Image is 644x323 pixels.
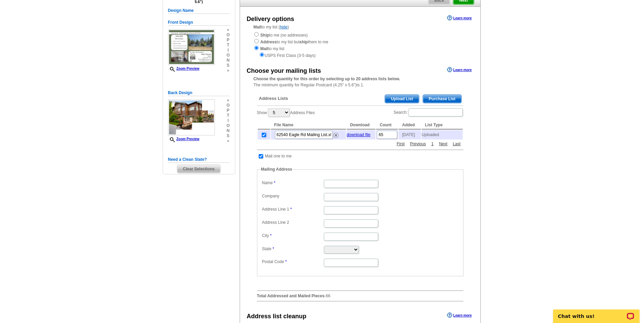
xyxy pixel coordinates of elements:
[280,25,288,29] a: hide
[226,128,229,133] span: n
[423,95,461,103] span: Purchase List
[168,156,230,163] h5: Need a Clean Slate?
[260,46,268,51] strong: Mail
[254,52,467,59] div: USPS First Class (3-5 days)
[226,103,229,108] span: o
[437,141,449,147] a: Next
[399,130,421,139] td: [DATE]
[262,180,323,186] label: Name
[168,100,215,135] img: small-thumb.jpg
[262,233,323,239] label: City
[177,165,220,173] span: Clear Selections
[262,193,323,199] label: Company
[226,48,229,53] span: i
[226,33,229,38] span: o
[168,19,230,26] h5: Front Design
[254,31,467,59] div: to me (no addresses) to my list but them to me to my list
[265,153,292,159] td: Mail one to me
[549,302,644,323] iframe: LiveChat chat widget
[262,219,323,225] label: Address Line 2
[347,121,375,129] th: Download
[168,7,230,14] h5: Design Name
[226,123,229,128] span: o
[257,294,325,298] strong: Total Addressed and Mailed Pieces
[168,67,200,70] a: Zoom Preview
[326,294,330,298] span: 66
[240,24,480,59] div: to my list ( )
[408,141,428,147] a: Previous
[226,113,229,118] span: t
[262,246,323,252] label: State
[260,40,277,44] strong: Address
[376,121,398,129] th: Count
[168,90,230,96] h5: Back Design
[447,15,472,21] a: Learn more
[226,38,229,43] span: p
[447,67,472,72] a: Learn more
[347,132,370,137] a: download file
[262,259,323,265] label: Postal Code
[260,166,293,172] legend: Mailing Address
[333,131,338,136] a: Remove this list
[262,206,323,212] label: Address Line 1
[226,68,229,73] span: »
[226,138,229,144] span: »
[226,133,229,138] span: s
[247,66,321,76] div: Choose your mailing lists
[257,108,315,117] label: Show Address Files
[226,63,229,68] span: s
[226,53,229,58] span: o
[422,121,463,129] th: List Type
[254,77,400,81] strong: Choose the quantity for this order by selecting up to 20 address lists below.
[447,313,472,318] a: Learn more
[240,76,480,88] div: The minimum quantity for Regular Postcard (4.25" x 5.6")is 1.
[247,312,307,321] div: Address list cleanup
[260,33,269,38] strong: Ship
[226,108,229,113] span: p
[399,121,421,129] th: Added
[271,121,346,129] th: File Name
[254,25,261,29] strong: Mail
[333,133,338,138] img: delete.png
[226,118,229,123] span: i
[395,141,406,147] a: First
[168,29,215,65] img: small-thumb.jpg
[393,108,463,117] label: Search:
[254,89,467,307] div: -
[226,58,229,63] span: n
[226,27,229,33] span: »
[385,95,419,103] span: Upload List
[259,95,288,102] span: Address Lists
[247,15,294,24] div: Delivery options
[299,40,308,44] strong: ship
[451,141,462,147] a: Last
[268,108,290,117] select: ShowAddress Files
[408,108,463,116] input: Search:
[422,130,463,139] td: Uploaded
[226,98,229,103] span: »
[429,141,435,147] a: 1
[168,137,200,141] a: Zoom Preview
[226,43,229,48] span: t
